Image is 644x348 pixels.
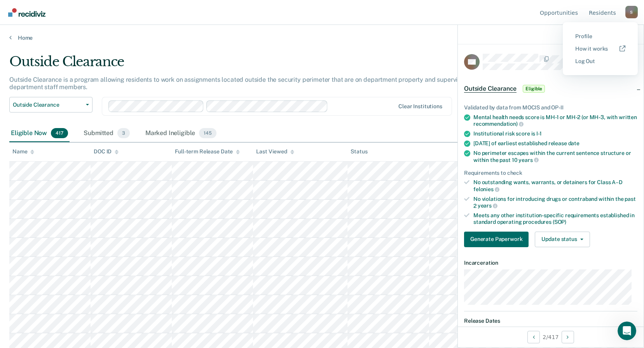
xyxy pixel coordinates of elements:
div: Outside Clearance [9,54,492,76]
div: Submitted [82,125,131,142]
span: I-1 [536,130,542,137]
div: Marked Ineligible [144,125,218,142]
img: Recidiviz [8,8,45,17]
iframe: Intercom live chat [618,322,636,340]
div: Last Viewed [256,148,294,155]
div: Eligible Now [9,125,70,142]
div: Requirements to check [464,170,637,176]
span: recommendation) [473,121,524,127]
div: No perimeter escapes within the current sentence structure or within the past 10 [473,150,637,163]
div: Name [12,148,34,155]
span: 145 [199,128,216,138]
a: Home [9,34,635,41]
a: Profile [575,33,625,40]
p: Outside Clearance is a program allowing residents to work on assignments located outside the secu... [9,76,476,91]
span: Eligible [523,85,545,93]
div: Validated by data from MOCIS and OP-II [464,104,637,111]
div: Status [351,148,367,155]
a: How it works [575,46,625,52]
button: Update status [535,232,590,247]
span: felonies [473,186,499,192]
span: date [568,140,579,146]
button: Previous Opportunity [527,331,540,343]
dt: Release Dates [464,318,637,324]
button: Next Opportunity [562,331,574,343]
div: [DATE] of earliest established release [473,140,637,147]
span: Outside Clearance [13,102,83,108]
span: (SOP) [553,219,566,225]
div: S [625,6,638,18]
span: 417 [51,128,68,138]
a: Log Out [575,58,625,65]
div: DOC ID [94,148,119,155]
div: Profile menu [563,22,638,75]
div: Outside ClearanceEligible [458,76,644,101]
div: No outstanding wants, warrants, or detainers for Class A–D [473,179,637,192]
span: Outside Clearance [464,85,517,93]
div: Mental health needs score is MH-1 or MH-2 (or MH-3, with written [473,114,637,127]
button: Generate Paperwork [464,232,529,247]
span: years [518,157,538,163]
dt: Incarceration [464,260,637,266]
div: No violations for introducing drugs or contraband within the past 2 [473,196,637,209]
div: Institutional risk score is [473,130,637,137]
div: Meets any other institution-specific requirements established in standard operating procedures [473,212,637,225]
span: years [478,202,497,209]
div: Full-term Release Date [175,148,240,155]
button: Profile dropdown button [625,6,638,18]
div: Clear institutions [398,103,442,110]
span: 3 [117,128,130,138]
div: 2 / 417 [458,327,644,347]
